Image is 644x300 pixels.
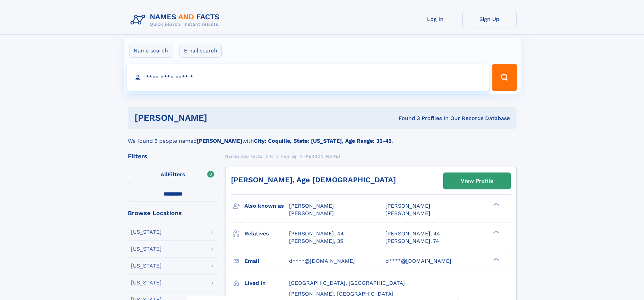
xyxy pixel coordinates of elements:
[128,210,218,216] div: Browse Locations
[385,230,440,237] a: [PERSON_NAME], 44
[444,173,510,189] a: View Profile
[270,152,273,160] a: H
[180,44,222,58] label: Email search
[289,210,334,216] span: [PERSON_NAME]
[281,154,296,159] span: Heming
[128,11,225,29] img: Logo Names and Facts
[225,152,262,160] a: Names and Facts
[492,230,500,234] div: ❯
[197,138,242,144] b: [PERSON_NAME]
[244,200,289,212] h3: Also known as
[492,202,500,207] div: ❯
[127,64,489,91] input: search input
[385,237,439,245] a: [PERSON_NAME], 74
[244,255,289,267] h3: Email
[270,154,273,159] span: H
[385,203,430,209] span: [PERSON_NAME]
[289,230,344,237] a: [PERSON_NAME], 44
[135,114,303,122] h1: [PERSON_NAME]
[289,203,334,209] span: [PERSON_NAME]
[303,115,510,122] div: Found 3 Profiles In Our Records Database
[128,129,517,145] div: We found 3 people named with .
[231,176,396,184] a: [PERSON_NAME], Age [DEMOGRAPHIC_DATA]
[129,44,172,58] label: Name search
[461,173,493,189] div: View Profile
[289,280,405,286] span: [GEOGRAPHIC_DATA], [GEOGRAPHIC_DATA]
[492,64,517,91] button: Search Button
[254,138,391,144] b: City: Coquille, State: [US_STATE], Age Range: 35-45
[289,237,343,245] a: [PERSON_NAME], 35
[131,229,162,235] div: [US_STATE]
[131,280,162,285] div: [US_STATE]
[385,210,430,216] span: [PERSON_NAME]
[161,171,168,178] span: All
[244,277,289,289] h3: Lived in
[131,263,162,269] div: [US_STATE]
[281,152,296,160] a: Heming
[128,153,218,159] div: Filters
[304,154,340,159] span: [PERSON_NAME]
[408,11,462,27] a: Log In
[131,246,162,252] div: [US_STATE]
[462,11,517,27] a: Sign Up
[289,291,393,297] span: [PERSON_NAME], [GEOGRAPHIC_DATA]
[492,257,500,261] div: ❯
[128,167,218,183] label: Filters
[244,228,289,239] h3: Relatives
